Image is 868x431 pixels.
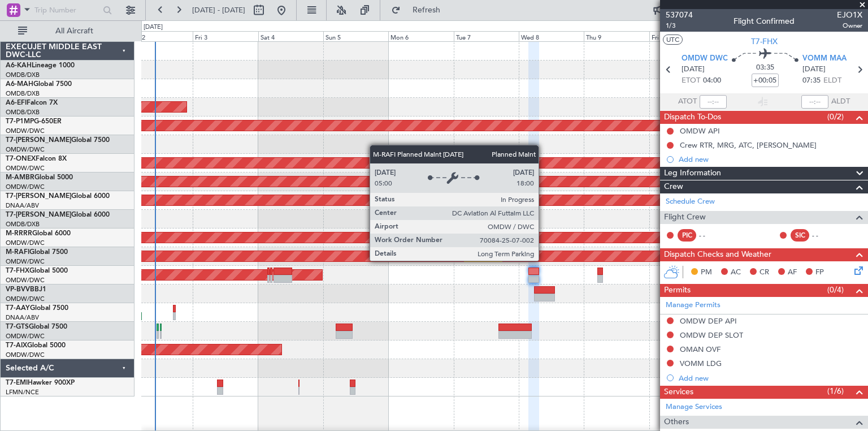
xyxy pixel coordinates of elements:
[6,332,45,341] a: OMDW/DWC
[128,31,193,41] div: Thu 2
[664,211,706,224] span: Flight Crew
[6,71,40,79] a: OMDB/DXB
[403,6,450,14] span: Refresh
[6,286,30,293] span: VP-BVV
[802,75,821,87] span: 07:35
[700,95,727,109] input: --:--
[664,167,721,180] span: Leg Information
[682,53,728,64] span: OMDW DWC
[649,31,714,41] div: Fri 10
[679,373,862,383] div: Add new
[6,220,40,229] a: OMDB/DXB
[323,31,388,41] div: Sun 5
[666,196,715,208] a: Schedule Crew
[791,229,809,242] div: SIC
[666,300,721,311] a: Manage Permits
[680,330,743,340] div: OMDW DEP SLOT
[759,267,769,278] span: CR
[193,31,258,41] div: Fri 3
[6,89,40,98] a: OMDB/DXB
[664,284,691,297] span: Permits
[664,386,693,399] span: Services
[680,140,817,150] div: Crew RTR, MRG, ATC, [PERSON_NAME]
[6,201,39,210] a: DNAA/ABV
[6,193,110,200] a: T7-[PERSON_NAME]Global 6000
[6,380,75,386] a: T7-EMIHawker 900XP
[682,64,705,75] span: [DATE]
[680,126,720,136] div: OMDW API
[699,230,724,240] div: - -
[12,22,123,40] button: All Aircraft
[751,36,778,48] span: T7-FHX
[827,284,844,296] span: (0/4)
[6,305,30,312] span: T7-AAY
[6,295,45,303] a: OMDW/DWC
[6,276,45,285] a: OMDW/DWC
[666,402,722,413] a: Manage Services
[6,268,29,274] span: T7-FHX
[400,229,511,246] div: Planned Maint Dubai (Al Maktoum Intl)
[6,380,28,386] span: T7-EMI
[6,257,45,266] a: OMDW/DWC
[664,111,721,124] span: Dispatch To-Dos
[678,229,696,242] div: PIC
[6,62,75,69] a: A6-KAHLineage 1000
[701,267,712,278] span: PM
[6,137,71,144] span: T7-[PERSON_NAME]
[680,344,721,354] div: OMAN OVF
[682,75,700,87] span: ETOT
[6,81,72,88] a: A6-MAHGlobal 7500
[679,154,862,164] div: Add new
[29,27,119,35] span: All Aircraft
[6,351,45,359] a: OMDW/DWC
[823,75,841,87] span: ELDT
[6,156,36,162] span: T7-ONEX
[731,267,741,278] span: AC
[664,416,689,429] span: Others
[6,239,45,247] a: OMDW/DWC
[6,156,67,162] a: T7-ONEXFalcon 8X
[6,183,45,191] a: OMDW/DWC
[734,15,795,27] div: Flight Confirmed
[664,180,683,193] span: Crew
[6,137,110,144] a: T7-[PERSON_NAME]Global 7500
[666,21,693,31] span: 1/3
[802,64,826,75] span: [DATE]
[6,108,40,117] a: OMDB/DXB
[6,118,34,125] span: T7-P1MP
[837,21,862,31] span: Owner
[6,342,27,349] span: T7-AIX
[6,230,32,237] span: M-RRRR
[837,9,862,21] span: EJO1X
[802,53,847,64] span: VOMM MAA
[812,230,837,240] div: - -
[6,268,68,274] a: T7-FHXGlobal 5000
[6,342,66,349] a: T7-AIXGlobal 5000
[6,249,29,256] span: M-RAFI
[831,96,850,107] span: ALDT
[467,248,579,265] div: Planned Maint Dubai (Al Maktoum Intl)
[815,267,824,278] span: FP
[144,23,163,32] div: [DATE]
[6,164,45,173] a: OMDW/DWC
[6,145,45,154] a: OMDW/DWC
[519,31,584,41] div: Wed 8
[6,324,67,330] a: T7-GTSGlobal 7500
[680,316,737,326] div: OMDW DEP API
[6,212,71,218] span: T7-[PERSON_NAME]
[388,31,453,41] div: Mon 6
[6,81,33,88] span: A6-MAH
[663,35,683,45] button: UTC
[258,31,323,41] div: Sat 4
[454,31,519,41] div: Tue 7
[6,100,58,106] a: A6-EFIFalcon 7X
[6,174,34,181] span: M-AMBR
[6,100,27,106] span: A6-EFI
[703,75,721,87] span: 04:00
[6,313,39,322] a: DNAA/ABV
[680,359,722,368] div: VOMM LDG
[6,249,68,256] a: M-RAFIGlobal 7500
[6,388,39,396] a: LFMN/NCE
[664,248,771,261] span: Dispatch Checks and Weather
[827,385,844,397] span: (1/6)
